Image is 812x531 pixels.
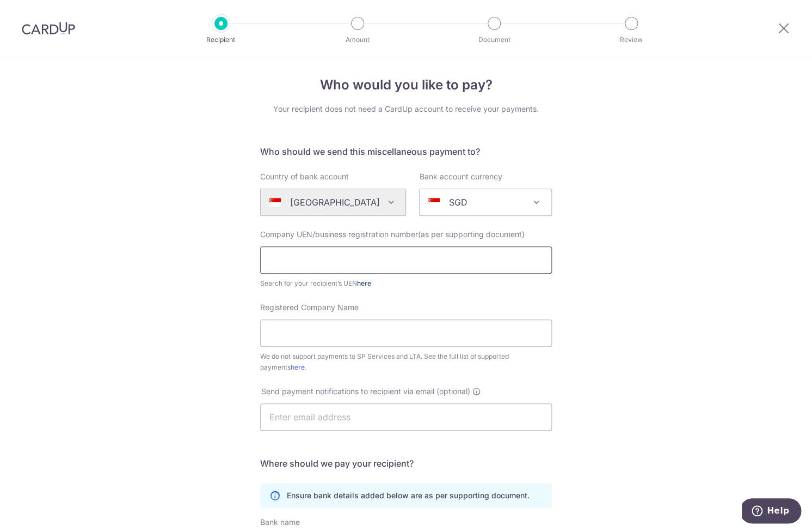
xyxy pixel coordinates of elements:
p: Review [591,34,672,45]
span: Company UEN/business registration number(as per supporting document) [260,230,525,239]
p: Recipient [181,34,261,45]
div: We do not support payments to SP Services and LTA. See the full list of supported payments . [260,351,552,373]
img: CardUp [22,22,75,35]
div: Your recipient does not need a CardUp account to receive your payments. [260,104,552,114]
h5: Who should we send this miscellaneous payment to? [260,145,552,158]
iframe: Opens a widget where you can find more information [742,498,801,526]
span: Registered Company Name [260,303,359,312]
p: Document [454,34,534,45]
div: Search for your recipient’s UEN [260,278,552,289]
span: SGD [420,189,551,215]
span: Send payment notifications to recipient via email (optional) [261,386,470,397]
label: Bank account currency [419,171,502,182]
input: Enter email address [260,403,552,431]
h5: Where should we pay your recipient? [260,457,552,470]
p: Amount [317,34,398,45]
h4: Who would you like to pay? [260,75,552,95]
label: Bank name [260,517,300,528]
a: here [291,363,305,371]
span: Help [25,8,47,17]
label: Country of bank account [260,171,349,182]
p: Ensure bank details added below are as per supporting document. [287,490,530,501]
a: here [357,279,371,287]
p: SGD [449,196,467,209]
span: SGD [419,189,552,216]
